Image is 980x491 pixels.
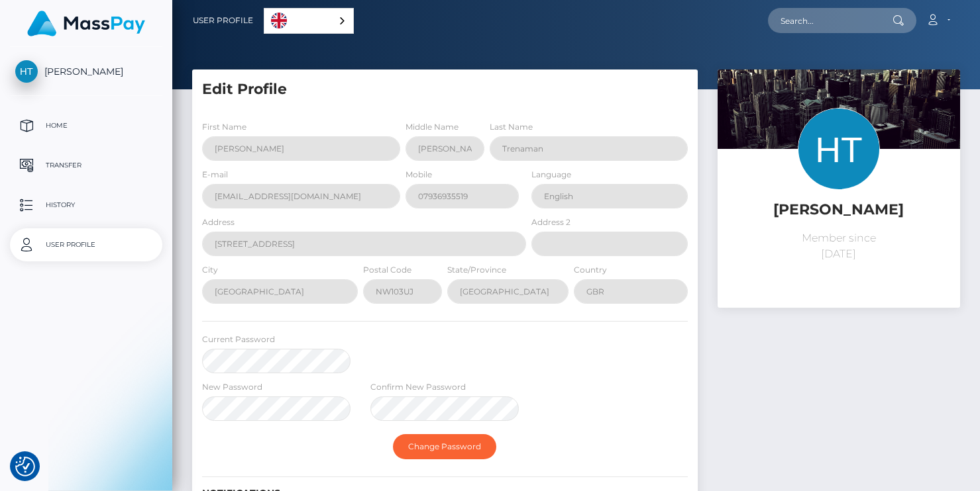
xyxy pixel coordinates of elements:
input: Search... [768,8,893,33]
a: Home [10,109,162,142]
p: Transfer [15,156,157,175]
a: History [10,189,162,222]
span: [PERSON_NAME] [10,66,162,77]
p: History [15,195,157,215]
img: Revisit consent button [15,457,35,476]
p: User Profile [15,235,157,255]
a: English [264,9,353,33]
a: User Profile [193,7,253,34]
img: MassPay [27,11,145,36]
label: Confirm New Password [370,381,466,393]
p: Member since [DATE] [728,230,950,262]
div: Language [264,8,354,34]
label: Current Password [202,334,275,345]
label: Address [202,216,235,228]
img: ... [718,69,960,231]
h5: [PERSON_NAME] [728,200,950,220]
label: First Name [202,121,246,133]
button: Change Password [393,434,496,459]
label: Address 2 [531,216,571,228]
label: City [202,264,218,276]
label: Country [574,264,607,276]
a: Transfer [10,149,162,182]
label: Language [531,169,571,181]
label: State/Province [447,264,506,276]
button: Consent Preferences [15,457,35,476]
label: New Password [202,381,262,393]
label: Mobile [406,169,432,181]
label: E-mail [202,169,228,181]
p: Home [15,116,157,136]
label: Last Name [490,121,533,133]
h5: Edit Profile [202,79,688,100]
label: Postal Code [363,264,411,276]
label: Middle Name [406,121,459,133]
a: User Profile [10,228,162,261]
aside: Language selected: English [264,8,354,34]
